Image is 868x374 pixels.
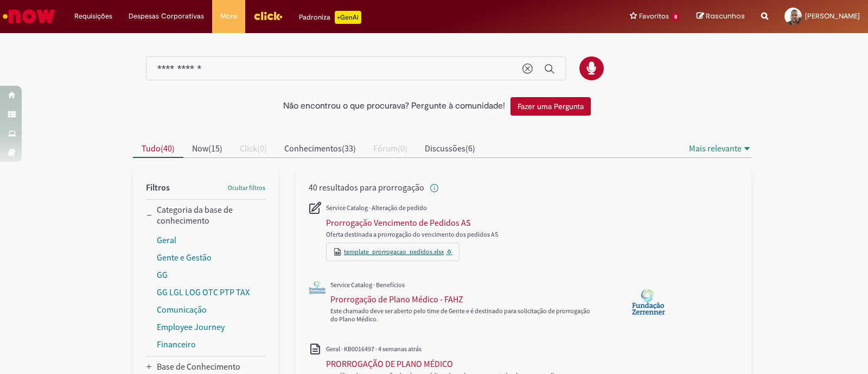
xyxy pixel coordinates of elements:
[220,11,237,22] span: More
[805,11,860,21] span: [PERSON_NAME]
[706,11,745,21] span: Rascunhos
[74,11,112,22] span: Requisições
[1,5,57,27] img: ServiceNow
[283,102,505,111] h2: Não encontrou o que procurava? Pergunte à comunidade!
[671,12,680,22] span: 8
[299,11,361,24] div: Padroniza
[253,8,283,24] img: click_logo_yellow_360x200.png
[697,11,745,22] a: Rascunhos
[129,11,204,22] span: Despesas Corporativas
[335,11,361,24] p: +GenAi
[639,11,669,22] span: Favoritos
[510,97,591,116] button: Fazer uma Pergunta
